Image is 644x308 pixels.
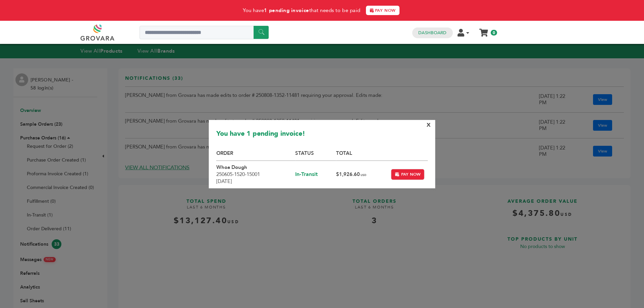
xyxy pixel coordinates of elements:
div: [DATE] [216,178,296,185]
a: My Cart [480,27,488,34]
th: TOTAL [336,149,391,161]
strong: 1 pending invoice [264,7,309,14]
th: STATUS [295,149,336,161]
input: Search a product or brand... [140,26,269,39]
a: Dashboard [418,30,446,36]
div: 250605-1520-15001 [216,171,296,178]
td: In-Transit [295,161,336,188]
a: PAY NOW [366,6,399,15]
span: 0 [491,30,497,36]
h2: You have 1 pending invoice! [216,129,428,141]
strong: $1,926.60 [336,171,360,178]
span: X [427,121,431,128]
button: PAY NOW [391,169,425,180]
span: USD [361,173,366,177]
th: ORDER [216,149,296,161]
span: You have that needs to be paid [243,7,361,14]
strong: Whoa Dough [216,164,247,171]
